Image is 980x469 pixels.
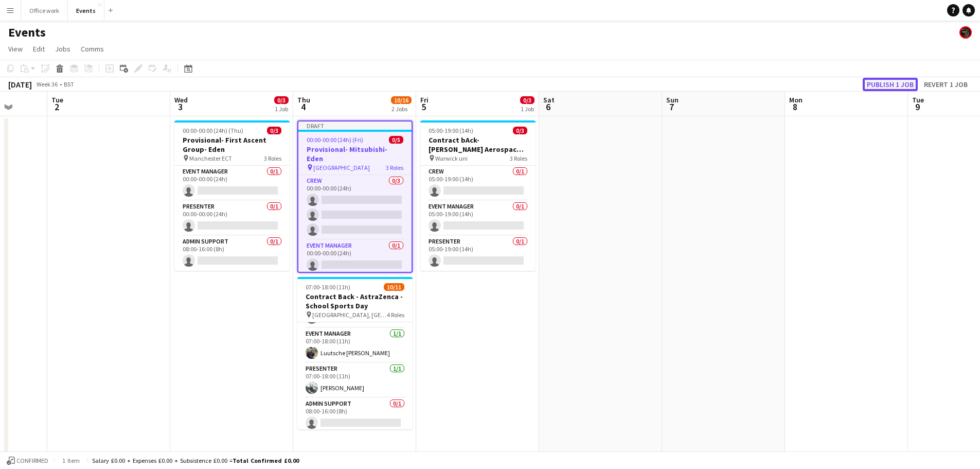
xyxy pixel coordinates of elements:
[419,101,429,113] span: 5
[391,105,411,113] div: 2 Jobs
[420,201,536,236] app-card-role: Event Manager0/105:00-19:00 (14h)
[911,101,924,113] span: 9
[788,101,803,113] span: 8
[959,26,972,39] app-user-avatar: Blue Hat
[313,164,370,171] span: [GEOGRAPHIC_DATA]
[183,127,243,134] span: 00:00-00:00 (24h) (Thu)
[8,44,23,54] span: View
[173,101,188,113] span: 3
[312,311,387,319] span: [GEOGRAPHIC_DATA], [GEOGRAPHIC_DATA], [GEOGRAPHIC_DATA], [GEOGRAPHIC_DATA]
[274,96,289,104] span: 0/3
[8,79,32,90] div: [DATE]
[789,95,803,105] span: Mon
[8,25,46,40] h1: Events
[174,201,290,236] app-card-role: Presenter0/100:00-00:00 (24h)
[92,457,299,464] div: Salary £0.00 + Expenses £0.00 + Subsistence £0.00 =
[510,154,527,162] span: 3 Roles
[297,292,413,310] h3: Contract Back - AstraZenca - School Sports Day
[275,105,288,113] div: 1 Job
[296,101,310,113] span: 4
[435,154,468,162] span: Warwick uni
[21,1,68,21] button: Office work
[51,42,75,56] a: Jobs
[5,455,50,466] button: Confirmed
[543,95,555,105] span: Sat
[174,236,290,271] app-card-role: Admin Support0/108:00-16:00 (8h)
[920,78,972,91] button: Revert 1 job
[513,127,527,134] span: 0/3
[306,283,350,291] span: 07:00-18:00 (11h)
[33,44,45,54] span: Edit
[542,101,555,113] span: 6
[55,44,70,54] span: Jobs
[298,240,412,275] app-card-role: Event Manager0/100:00-00:00 (24h)
[264,154,281,162] span: 3 Roles
[666,95,679,105] span: Sun
[389,136,403,144] span: 0/5
[384,283,404,291] span: 10/11
[174,166,290,201] app-card-role: Event Manager0/100:00-00:00 (24h)
[68,1,104,21] button: Events
[420,135,536,154] h3: Contract bAck-[PERSON_NAME] Aerospace- Diamond dome
[4,42,27,56] a: View
[34,80,60,88] span: Week 36
[387,311,404,319] span: 4 Roles
[429,127,473,134] span: 05:00-19:00 (14h)
[520,96,534,104] span: 0/3
[297,363,413,398] app-card-role: Presenter1/107:00-18:00 (11h)[PERSON_NAME]
[420,95,429,105] span: Fri
[297,328,413,363] app-card-role: Event Manager1/107:00-18:00 (11h)Luutsche [PERSON_NAME]
[233,457,299,464] span: Total Confirmed £0.00
[81,44,104,54] span: Comms
[298,175,412,240] app-card-role: Crew0/300:00-00:00 (24h)
[863,78,918,91] button: Publish 1 job
[521,105,534,113] div: 1 Job
[297,95,310,105] span: Thu
[420,166,536,201] app-card-role: Crew0/105:00-19:00 (14h)
[420,236,536,271] app-card-role: Presenter0/105:00-19:00 (14h)
[174,135,290,154] h3: Provisional- First Ascent Group- Eden
[391,96,412,104] span: 10/16
[298,145,412,163] h3: Provisional- Mitsubishi- Eden
[29,42,49,56] a: Edit
[420,120,536,271] app-job-card: 05:00-19:00 (14h)0/3Contract bAck-[PERSON_NAME] Aerospace- Diamond dome Warwick uni3 RolesCrew0/1...
[298,121,412,130] div: Draft
[174,95,188,105] span: Wed
[297,120,413,273] app-job-card: Draft00:00-00:00 (24h) (Fri)0/5Provisional- Mitsubishi- Eden [GEOGRAPHIC_DATA]3 RolesCrew0/300:00...
[307,136,363,144] span: 00:00-00:00 (24h) (Fri)
[16,457,48,464] span: Confirmed
[50,101,63,113] span: 2
[297,277,413,429] app-job-card: 07:00-18:00 (11h)10/11Contract Back - AstraZenca - School Sports Day [GEOGRAPHIC_DATA], [GEOGRAPH...
[912,95,924,105] span: Tue
[51,95,63,105] span: Tue
[386,164,403,171] span: 3 Roles
[77,42,108,56] a: Comms
[267,127,281,134] span: 0/3
[59,457,83,464] span: 1 item
[665,101,679,113] span: 7
[297,398,413,433] app-card-role: Admin Support0/108:00-16:00 (8h)
[174,120,290,271] app-job-card: 00:00-00:00 (24h) (Thu)0/3Provisional- First Ascent Group- Eden Manchester ECT3 RolesEvent Manage...
[64,80,74,88] div: BST
[189,154,232,162] span: Manchester ECT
